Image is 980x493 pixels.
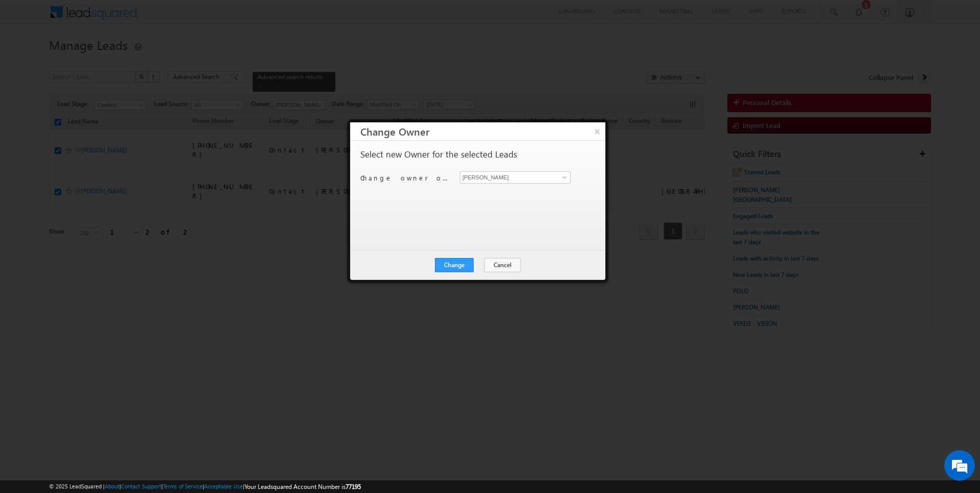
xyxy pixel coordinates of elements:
[360,173,452,183] p: Change owner of 2 leads to
[13,94,186,306] textarea: Type your message and hit 'Enter'
[360,122,605,140] h3: Change Owner
[346,483,361,490] span: 77195
[49,482,361,491] span: © 2025 LeadSquared | | | | |
[360,150,517,159] p: Select new Owner for the selected Leads
[139,314,185,328] em: Start Chat
[435,258,474,272] button: Change
[121,483,161,489] a: Contact Support
[589,122,605,140] button: ×
[204,483,243,489] a: Acceptable Use
[17,54,43,67] img: d_60004797649_company_0_60004797649
[105,483,119,489] a: About
[53,54,171,67] div: Chat with us now
[460,171,571,184] input: Type to Search
[484,258,521,272] button: Cancel
[167,5,192,30] div: Minimize live chat window
[244,483,361,490] span: Your Leadsquared Account Number is
[163,483,203,489] a: Terms of Service
[557,172,570,183] a: Show All Items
